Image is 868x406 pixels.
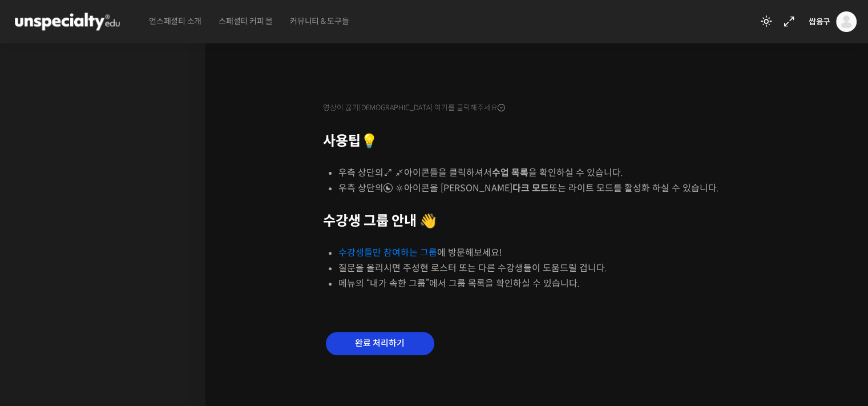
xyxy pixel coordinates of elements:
[36,328,43,337] span: 홈
[361,132,378,150] strong: 💡
[323,132,378,150] strong: 사용팁
[3,311,75,340] a: 홈
[492,167,528,179] b: 수업 목록
[338,165,757,180] li: 우측 상단의 아이콘들을 클릭하셔서 을 확인하실 수 있습니다.
[326,332,434,355] input: 완료 처리하기
[809,17,830,27] span: 쌉융구
[104,329,118,338] span: 대화
[338,247,437,259] a: 수강생들만 참여하는 그룹
[176,328,190,337] span: 설정
[338,245,757,260] li: 에 방문해보세요!
[338,180,757,196] li: 우측 상단의 아이콘을 [PERSON_NAME] 또는 라이트 모드를 활성화 하실 수 있습니다.
[323,103,505,112] span: 영상이 끊기[DEMOGRAPHIC_DATA] 여기를 클릭해주세요
[75,311,147,340] a: 대화
[338,276,757,291] li: 메뉴의 “내가 속한 그룹”에서 그룹 목록을 확인하실 수 있습니다.
[512,182,549,194] b: 다크 모드
[323,212,437,230] strong: 수강생 그룹 안내 👋
[338,260,757,276] li: 질문을 올리시면 주성현 로스터 또는 다른 수강생들이 도움드릴 겁니다.
[147,311,219,340] a: 설정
